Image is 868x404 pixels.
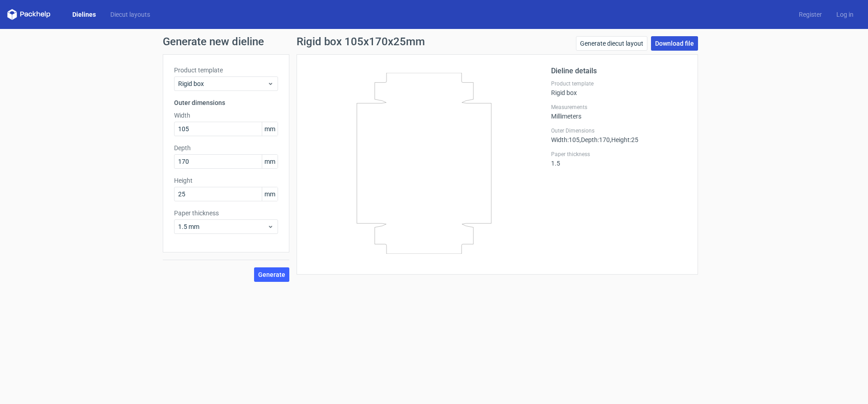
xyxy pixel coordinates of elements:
[262,155,278,168] span: mm
[551,136,580,143] span: Width : 105
[178,222,267,231] span: 1.5 mm
[262,122,278,136] span: mm
[174,111,278,120] label: Width
[174,143,278,152] label: Depth
[829,10,861,19] a: Log in
[576,36,647,51] a: Generate diecut layout
[551,80,687,96] div: Rigid box
[610,136,638,143] span: , Height : 25
[551,104,687,120] div: Millimeters
[258,271,285,278] span: Generate
[254,267,289,282] button: Generate
[551,151,687,158] label: Paper thickness
[174,66,278,75] label: Product template
[178,79,267,88] span: Rigid box
[551,104,687,111] label: Measurements
[580,136,610,143] span: , Depth : 170
[163,36,705,47] h1: Generate new dieline
[551,80,687,87] label: Product template
[792,10,829,19] a: Register
[174,176,278,185] label: Height
[262,187,278,201] span: mm
[551,151,687,167] div: 1.5
[297,36,425,47] h1: Rigid box 105x170x25mm
[551,66,687,76] h2: Dieline details
[103,10,157,19] a: Diecut layouts
[65,10,103,19] a: Dielines
[174,98,278,107] h3: Outer dimensions
[551,127,687,134] label: Outer Dimensions
[174,209,278,218] label: Paper thickness
[651,36,698,51] a: Download file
